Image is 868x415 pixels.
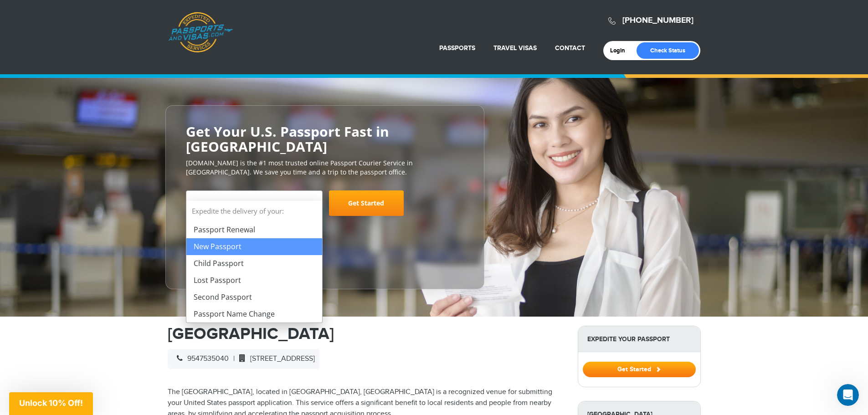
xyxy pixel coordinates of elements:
li: Child Passport [186,255,322,272]
span: Starting at $199 + government fees [186,220,464,230]
h1: [GEOGRAPHIC_DATA] [168,326,564,342]
li: Passport Renewal [186,221,322,238]
a: Get Started [329,190,404,216]
a: [PHONE_NUMBER] [622,15,693,26]
li: Passport Name Change [186,306,322,323]
button: Get Started [583,362,696,377]
a: Get Started [583,365,696,373]
li: New Passport [186,238,322,255]
a: Contact [555,44,585,52]
h2: Get Your U.S. Passport Fast in [GEOGRAPHIC_DATA] [186,124,464,154]
div: Unlock 10% Off! [9,392,93,415]
a: Passports [439,44,475,52]
a: Travel Visas [493,44,537,52]
li: Expedite the delivery of your: [186,201,322,323]
a: Login [610,47,632,54]
p: [DOMAIN_NAME] is the #1 most trusted online Passport Courier Service in [GEOGRAPHIC_DATA]. We sav... [186,159,464,177]
li: Second Passport [186,289,322,306]
iframe: Intercom live chat [837,384,859,406]
span: Select Your Service [193,194,313,220]
div: | [168,349,319,369]
span: [STREET_ADDRESS] [235,354,315,363]
a: Passports & [DOMAIN_NAME] [168,12,233,53]
span: Unlock 10% Off! [19,398,83,408]
a: Check Status [637,42,699,59]
strong: Expedite Your Passport [578,326,700,352]
strong: Expedite the delivery of your: [186,201,322,221]
li: Lost Passport [186,272,322,289]
span: 9547535040 [172,354,229,363]
span: Select Your Service [186,190,323,216]
span: Select Your Service [193,199,266,209]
